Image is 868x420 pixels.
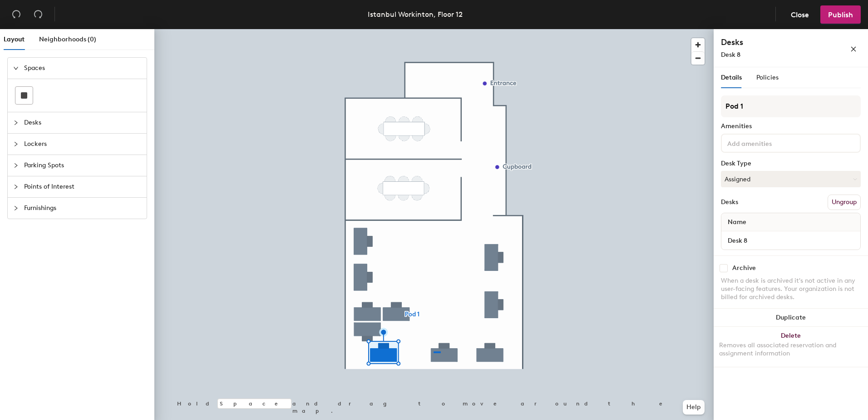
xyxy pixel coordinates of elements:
[13,65,19,71] span: expanded
[783,5,817,24] button: Close
[13,163,19,168] span: collapsed
[24,58,141,79] span: Spaces
[820,5,861,24] button: Publish
[721,36,821,48] h4: Desks
[24,112,141,133] span: Desks
[721,171,861,187] button: Assigned
[7,5,25,24] button: Undo (⌘ + Z)
[24,176,141,197] span: Points of Interest
[721,160,861,167] div: Desk Type
[24,155,141,176] span: Parking Spots
[721,123,861,130] div: Amenities
[683,400,705,415] button: Help
[732,265,756,272] div: Archive
[714,309,868,327] button: Duplicate
[725,137,807,148] input: Add amenities
[828,195,861,210] button: Ungroup
[39,35,96,43] span: Neighborhoods (0)
[850,46,857,52] span: close
[12,10,21,19] span: undo
[29,5,47,24] button: Redo (⌘ + ⇧ + Z)
[791,10,809,19] span: Close
[4,35,25,43] span: Layout
[723,214,751,230] span: Name
[721,199,738,206] div: Desks
[721,74,742,81] span: Details
[368,9,463,20] div: Istanbul Workinton, Floor 12
[13,141,19,147] span: collapsed
[13,184,19,190] span: collapsed
[721,51,740,59] span: Desk 8
[756,74,779,81] span: Policies
[828,10,853,19] span: Publish
[714,327,868,367] button: DeleteRemoves all associated reservation and assignment information
[24,134,141,155] span: Lockers
[723,234,858,247] input: Unnamed desk
[13,120,19,125] span: collapsed
[721,277,861,301] div: When a desk is archived it's not active in any user-facing features. Your organization is not bil...
[24,198,141,219] span: Furnishings
[13,205,19,211] span: collapsed
[719,341,863,358] div: Removes all associated reservation and assignment information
